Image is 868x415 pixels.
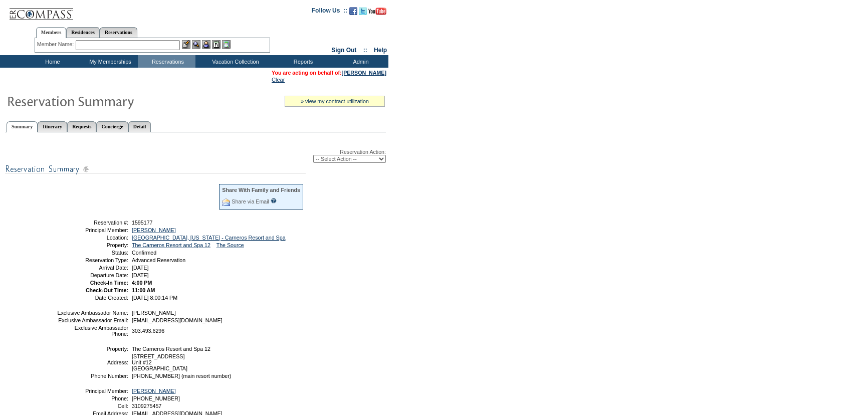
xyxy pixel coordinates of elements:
span: [STREET_ADDRESS] Unit #12 [GEOGRAPHIC_DATA] [132,353,187,371]
a: Subscribe to our YouTube Channel [368,10,386,16]
a: Reservations [100,27,137,38]
div: Reservation Action: [5,149,386,163]
a: The Carneros Resort and Spa 12 [132,242,210,248]
td: Reservations [138,55,195,68]
span: [DATE] [132,272,149,278]
input: What is this? [271,198,277,203]
td: Cell: [57,403,128,409]
a: [GEOGRAPHIC_DATA], [US_STATE] - Carneros Resort and Spa [132,235,286,241]
span: 3109275457 [132,403,161,409]
div: Member Name: [37,40,76,49]
span: 4:00 PM [132,280,152,286]
td: Vacation Collection [195,55,273,68]
span: [PHONE_NUMBER] (main resort number) [132,373,231,379]
td: Principal Member: [57,388,128,394]
img: b_calculator.gif [222,40,231,49]
a: Sign Out [331,47,356,54]
img: b_edit.gif [182,40,190,49]
td: Exclusive Ambassador Email: [57,317,128,323]
a: Become our fan on Facebook [349,10,357,16]
td: Status: [57,250,128,256]
td: Exclusive Ambassador Name: [57,310,128,316]
a: Share via Email [232,198,269,204]
span: [EMAIL_ADDRESS][DOMAIN_NAME] [132,317,223,323]
span: :: [363,47,367,54]
td: Property: [57,346,128,352]
td: Principal Member: [57,227,128,233]
img: Become our fan on Facebook [349,7,357,15]
td: Phone Number: [57,373,128,379]
a: Concierge [96,121,128,132]
a: Summary [7,121,38,132]
span: [DATE] 8:00:14 PM [132,295,177,301]
a: Requests [67,121,96,132]
span: You are acting on behalf of: [272,70,386,76]
img: Reservations [212,40,221,49]
span: [PERSON_NAME] [132,310,176,316]
td: Departure Date: [57,272,128,278]
td: Reports [273,55,331,68]
strong: Check-In Time: [90,280,128,286]
span: The Carneros Resort and Spa 12 [132,346,210,352]
a: [PERSON_NAME] [132,227,176,233]
td: Property: [57,242,128,248]
td: Reservation #: [57,220,128,226]
td: Exclusive Ambassador Phone: [57,325,128,337]
td: Admin [331,55,388,68]
a: Residences [66,27,100,38]
div: Share With Family and Friends [222,187,300,193]
td: Address: [57,353,128,371]
span: Advanced Reservation [132,257,185,263]
img: View [192,40,200,49]
strong: Check-Out Time: [86,287,128,293]
span: Confirmed [132,250,156,256]
td: My Memberships [80,55,138,68]
td: Arrival Date: [57,265,128,271]
a: Itinerary [38,121,67,132]
a: Detail [128,121,151,132]
td: Phone: [57,395,128,401]
td: Location: [57,235,128,241]
img: Follow us on Twitter [359,7,367,15]
a: [PERSON_NAME] [342,70,386,76]
td: Follow Us :: [312,6,347,18]
span: [DATE] [132,265,149,271]
span: 11:00 AM [132,287,155,293]
span: [PHONE_NUMBER] [132,395,180,401]
td: Date Created: [57,295,128,301]
a: The Source [216,242,244,248]
img: Reservaton Summary [7,91,207,111]
span: 303.493.6296 [132,328,164,334]
td: Reservation Type: [57,257,128,263]
img: Subscribe to our YouTube Channel [368,8,386,15]
a: Members [36,27,67,38]
img: Impersonate [202,40,210,49]
a: [PERSON_NAME] [132,388,176,394]
a: Clear [272,77,285,83]
td: Home [23,55,80,68]
span: 1595177 [132,220,153,226]
a: Help [374,47,387,54]
img: subTtlResSummary.gif [5,163,306,175]
a: Follow us on Twitter [359,10,367,16]
a: » view my contract utilization [301,98,369,104]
